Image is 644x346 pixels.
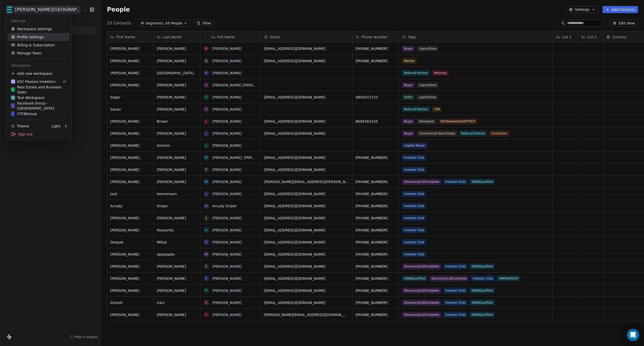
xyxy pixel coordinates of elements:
[8,61,69,70] div: Workspace
[11,85,66,95] div: Real Estate and Business Sales
[11,80,15,84] img: 55211_Kane%20Street%20Capital_Logo_AC-01.png
[8,33,69,41] a: Profile Settings
[8,130,69,138] div: Sign out
[11,95,45,100] div: Test Workspace
[8,41,69,49] a: Billing & Subscription
[11,111,37,116] div: CTFBGroup
[11,79,56,84] div: KSC Passive Investors
[11,104,15,108] img: 55211_Kane%20Street%20Capital_Logo_AC-01.png
[8,17,69,25] div: Settings
[8,70,69,78] div: Add new workspace
[11,101,66,111] div: Facebook Group - [GEOGRAPHIC_DATA]
[11,124,29,129] div: Theme
[8,49,69,57] a: Manage Team
[8,25,69,33] a: Workspace Settings
[11,112,15,116] img: 55211_Kane%20Street%20Capital_Logo_AC-01.png
[11,96,15,100] img: 55211_Kane%20Street%20Capital_Logo_AC-01.png
[52,124,60,129] div: Light
[11,88,15,92] img: 55211_Kane%20Street%20Capital_Logo_AC-01.png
